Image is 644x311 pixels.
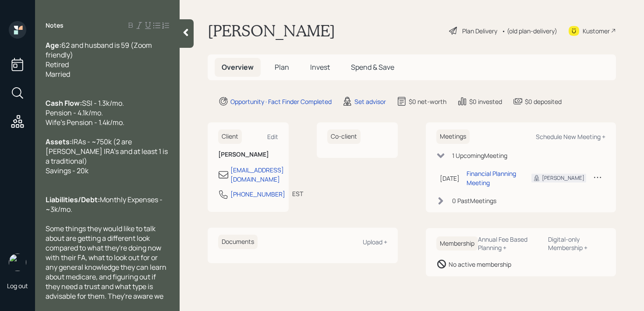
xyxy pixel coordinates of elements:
[469,97,502,106] div: $0 invested
[218,151,278,158] h6: [PERSON_NAME]
[467,169,517,187] div: Financial Planning Meeting
[351,62,394,72] span: Spend & Save
[449,260,511,269] div: No active membership
[409,97,446,106] div: $0 net-worth
[208,21,335,40] h1: [PERSON_NAME]
[222,62,254,72] span: Overview
[230,189,285,199] div: [PHONE_NUMBER]
[9,254,26,271] img: retirable_logo.png
[363,238,387,246] div: Upload +
[218,235,258,249] h6: Documents
[46,40,61,50] span: Age:
[46,137,72,147] span: Assets:
[542,174,584,182] div: [PERSON_NAME]
[548,235,605,252] div: Digital-only Membership +
[292,189,303,198] div: EST
[525,97,562,106] div: $0 deposited
[478,235,541,252] div: Annual Fee Based Planning +
[46,195,164,214] span: Monthly Expenses - ~3k/mo.
[230,97,332,106] div: Opportunity · Fact Finder Completed
[46,224,168,311] span: Some things they would like to talk about are getting a different look compared to what they're d...
[502,26,557,36] div: • (old plan-delivery)
[440,174,460,183] div: [DATE]
[583,26,610,36] div: Kustomer
[46,40,153,79] span: 62 and husband is 59 (Zoom friendly) Retired Married
[267,132,278,141] div: Edit
[46,98,82,108] span: Cash Flow:
[310,62,330,72] span: Invest
[327,129,361,144] h6: Co-client
[218,129,242,144] h6: Client
[452,196,496,205] div: 0 Past Meeting s
[536,132,605,141] div: Schedule New Meeting +
[436,129,470,144] h6: Meetings
[436,236,478,251] h6: Membership
[46,98,124,127] span: SSI - 1.3k/mo. Pension - 4.1k/mo. Wife's Pension - 1.4k/mo.
[230,165,284,184] div: [EMAIL_ADDRESS][DOMAIN_NAME]
[46,195,100,204] span: Liabilities/Debt:
[46,137,169,175] span: IRAs - ~750k (2 are [PERSON_NAME] IRA's and at least 1 is a traditional) Savings - 20k
[7,282,28,290] div: Log out
[354,97,386,106] div: Set advisor
[462,26,497,36] div: Plan Delivery
[46,21,64,30] label: Notes
[275,62,289,72] span: Plan
[452,151,507,160] div: 1 Upcoming Meeting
